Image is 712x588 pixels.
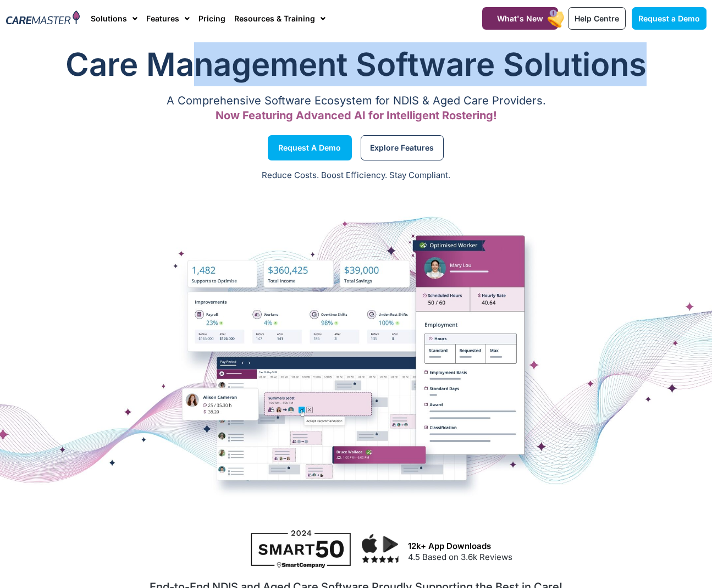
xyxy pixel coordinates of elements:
[278,145,341,151] span: Request a Demo
[632,7,707,30] a: Request a Demo
[408,551,700,564] p: 4.5 Based on 3.6k Reviews
[370,145,434,151] span: Explore Features
[216,109,497,122] span: Now Featuring Advanced AI for Intelligent Rostering!
[568,7,626,30] a: Help Centre
[361,135,444,160] a: Explore Features
[7,169,705,182] p: Reduce Costs. Boost Efficiency. Stay Compliant.
[575,14,619,23] span: Help Centre
[6,42,707,86] h1: Care Management Software Solutions
[408,541,700,551] h3: 12k+ App Downloads
[6,10,80,27] img: CareMaster Logo
[268,135,352,160] a: Request a Demo
[497,14,543,23] span: What's New
[6,97,707,104] p: A Comprehensive Software Ecosystem for NDIS & Aged Care Providers.
[638,14,700,23] span: Request a Demo
[482,7,558,30] a: What's New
